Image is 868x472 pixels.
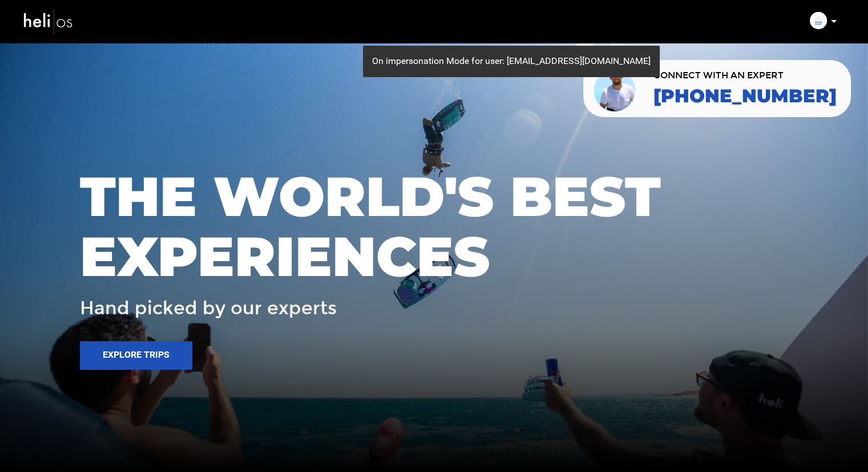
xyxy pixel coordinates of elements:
img: img_0ff4e6702feb5b161957f2ea789f15f4.png [810,12,827,29]
button: Explore Trips [80,341,192,370]
img: contact our team [592,65,639,113]
a: [PHONE_NUMBER] [653,86,837,106]
div: On impersonation Mode for user: [EMAIL_ADDRESS][DOMAIN_NAME] [363,46,660,77]
span: THE WORLD'S BEST EXPERIENCES [80,166,788,287]
span: Hand picked by our experts [80,298,337,318]
span: CONNECT WITH AN EXPERT [653,71,837,80]
img: heli-logo [23,6,74,37]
